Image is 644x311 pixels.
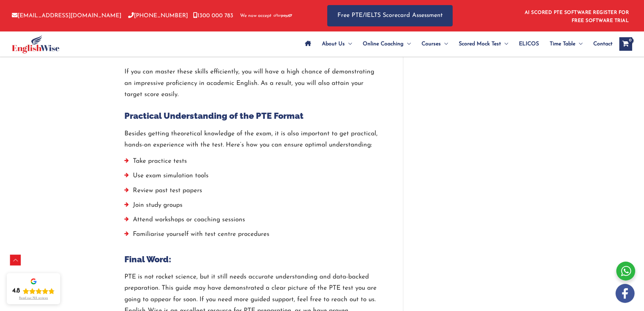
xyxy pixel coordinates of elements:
[593,32,613,56] span: Contact
[240,13,271,19] span: We now accept
[416,32,453,56] a: CoursesMenu Toggle
[124,156,378,170] li: Take practice tests
[124,229,378,243] li: Familiarise yourself with test centre procedures
[519,32,539,56] span: ELICOS
[19,296,48,300] div: Read our 723 reviews
[124,128,378,151] p: Besides getting theoretical knowledge of the exam, it is also important to get practical, hands-o...
[575,32,582,56] span: Menu Toggle
[124,170,378,185] li: Use exam simulation tools
[619,37,632,51] a: View Shopping Cart, empty
[453,32,514,56] a: Scored Mock TestMenu Toggle
[12,35,59,53] img: cropped-ew-logo
[273,14,292,18] img: Afterpay-Logo
[345,32,352,56] span: Menu Toggle
[521,5,632,27] aside: Header Widget 1
[441,32,448,56] span: Menu Toggle
[300,32,613,56] nav: Site Navigation: Main Menu
[404,32,411,56] span: Menu Toggle
[12,287,20,295] div: 4.8
[525,10,629,23] a: AI SCORED PTE SOFTWARE REGISTER FOR FREE SOFTWARE TRIAL
[193,13,233,19] a: 1300 000 783
[124,185,378,200] li: Review past test papers
[588,32,613,56] a: Contact
[124,254,378,265] h2: Final Word:
[616,284,635,303] img: white-facebook.png
[544,32,588,56] a: Time TableMenu Toggle
[550,32,575,56] span: Time Table
[322,32,345,56] span: About Us
[363,32,404,56] span: Online Coaching
[501,32,508,56] span: Menu Toggle
[422,32,441,56] span: Courses
[124,214,378,229] li: Attend workshops or coaching sessions
[459,32,501,56] span: Scored Mock Test
[124,110,378,121] h2: Practical Understanding of the PTE Format
[12,13,121,19] a: [EMAIL_ADDRESS][DOMAIN_NAME]
[12,287,55,295] div: Rating: 4.8 out of 5
[357,32,416,56] a: Online CoachingMenu Toggle
[514,32,544,56] a: ELICOS
[124,66,378,100] p: If you can master these skills efficiently, you will have a high chance of demonstrating an impre...
[316,32,357,56] a: About UsMenu Toggle
[124,200,378,214] li: Join study groups
[327,5,453,26] a: Free PTE/IELTS Scorecard Assessment
[128,13,188,19] a: [PHONE_NUMBER]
